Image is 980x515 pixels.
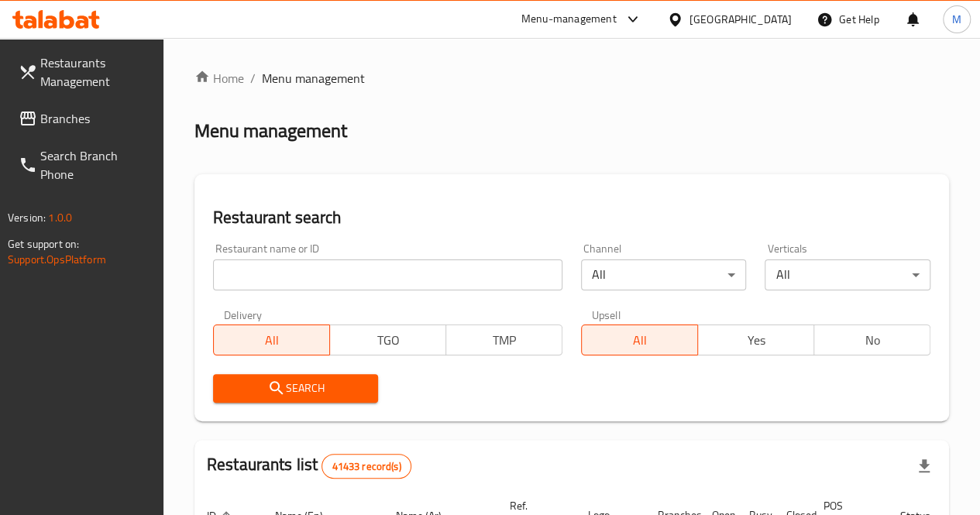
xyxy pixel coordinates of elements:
span: Get support on: [8,234,79,254]
input: Search for restaurant name or ID.. [213,259,562,290]
a: Branches [6,100,163,137]
button: TMP [445,324,562,355]
div: All [581,259,747,290]
span: 1.0.0 [48,208,72,228]
span: Menu management [262,69,365,88]
span: Search [225,379,366,398]
h2: Menu management [194,118,347,143]
li: / [250,69,256,88]
a: Support.OpsPlatform [8,249,106,270]
button: Yes [697,324,814,355]
span: M [952,11,961,28]
button: No [813,324,930,355]
span: Branches [40,109,151,128]
h2: Restaurant search [213,206,930,229]
span: Yes [704,329,808,352]
span: All [588,329,692,352]
label: Delivery [224,309,263,320]
a: Home [194,69,244,88]
span: No [820,329,924,352]
button: Search [213,374,379,403]
button: All [581,324,698,355]
span: TGO [336,329,440,352]
div: Total records count [322,454,411,479]
span: Version: [8,208,46,228]
div: All [765,259,930,290]
h2: Restaurants list [207,453,411,479]
div: [GEOGRAPHIC_DATA] [689,11,792,28]
label: Upsell [592,309,621,320]
span: 41433 record(s) [322,459,410,474]
a: Search Branch Phone [6,137,163,193]
span: Restaurants Management [40,53,151,91]
button: TGO [329,324,446,355]
a: Restaurants Management [6,44,163,100]
span: Search Branch Phone [40,146,151,184]
div: Menu-management [521,10,617,29]
button: All [213,324,330,355]
span: All [220,329,324,352]
span: TMP [452,329,556,352]
nav: breadcrumb [194,69,949,88]
div: Export file [906,448,943,485]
